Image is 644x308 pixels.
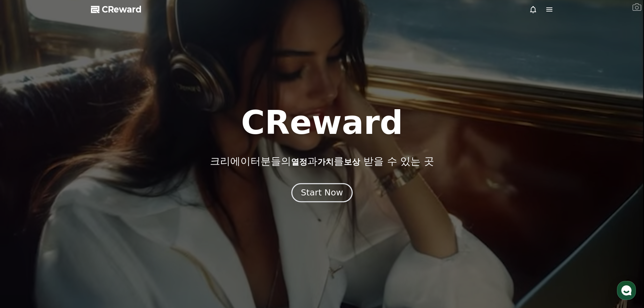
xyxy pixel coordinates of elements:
[301,187,343,198] div: Start Now
[102,4,142,15] span: CReward
[62,225,70,230] span: 대화
[210,155,434,167] p: 크리에이터분들의 과 를 받을 수 있는 곳
[87,214,130,231] a: 설정
[104,224,113,230] span: 설정
[291,157,307,167] span: 열정
[291,183,353,202] button: Start Now
[45,214,87,231] a: 대화
[317,157,334,167] span: 가치
[91,4,142,15] a: CReward
[2,214,45,231] a: 홈
[344,157,360,167] span: 보상
[21,224,25,230] span: 홈
[241,106,403,139] h1: CReward
[293,190,351,197] a: Start Now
